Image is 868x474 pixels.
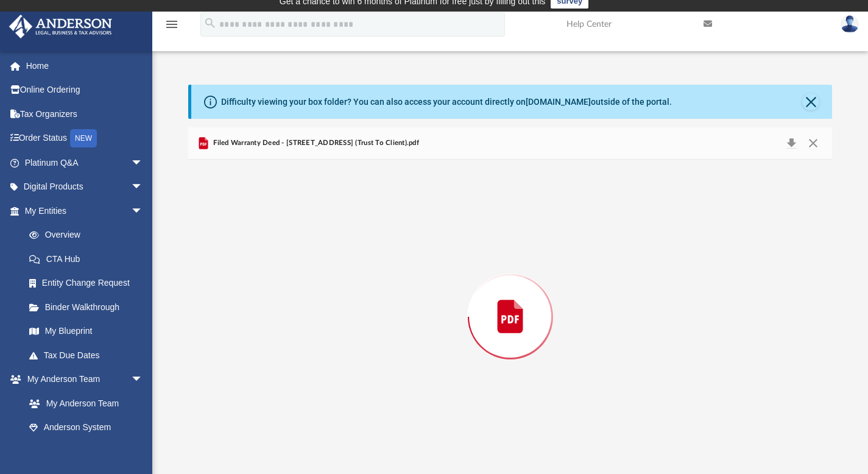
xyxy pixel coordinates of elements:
[131,367,155,392] span: arrow_drop_down
[9,78,161,102] a: Online Ordering
[188,127,833,474] div: Preview
[17,343,161,367] a: Tax Due Dates
[221,96,672,108] div: Difficulty viewing your box folder? You can also access your account directly on outside of the p...
[9,126,161,151] a: Order StatusNEW
[9,199,161,223] a: My Entitiesarrow_drop_down
[17,391,149,416] a: My Anderson Team
[802,93,819,110] button: Close
[9,54,161,78] a: Home
[841,15,859,33] img: User Pic
[17,271,161,295] a: Entity Change Request
[17,223,161,247] a: Overview
[131,199,155,224] span: arrow_drop_down
[203,16,217,30] i: search
[526,97,591,107] a: [DOMAIN_NAME]
[164,17,179,32] i: menu
[70,129,97,147] div: NEW
[131,150,155,175] span: arrow_drop_down
[802,135,824,152] button: Close
[131,175,155,200] span: arrow_drop_down
[9,367,155,392] a: My Anderson Teamarrow_drop_down
[17,295,161,319] a: Binder Walkthrough
[17,247,161,271] a: CTA Hub
[164,23,179,32] a: menu
[17,319,155,344] a: My Blueprint
[780,135,802,152] button: Download
[17,416,155,440] a: Anderson System
[9,150,161,175] a: Platinum Q&Aarrow_drop_down
[211,138,419,149] span: Filed Warranty Deed - [STREET_ADDRESS] (Trust To Client).pdf
[9,175,161,199] a: Digital Productsarrow_drop_down
[9,102,161,126] a: Tax Organizers
[5,15,116,38] img: Anderson Advisors Platinum Portal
